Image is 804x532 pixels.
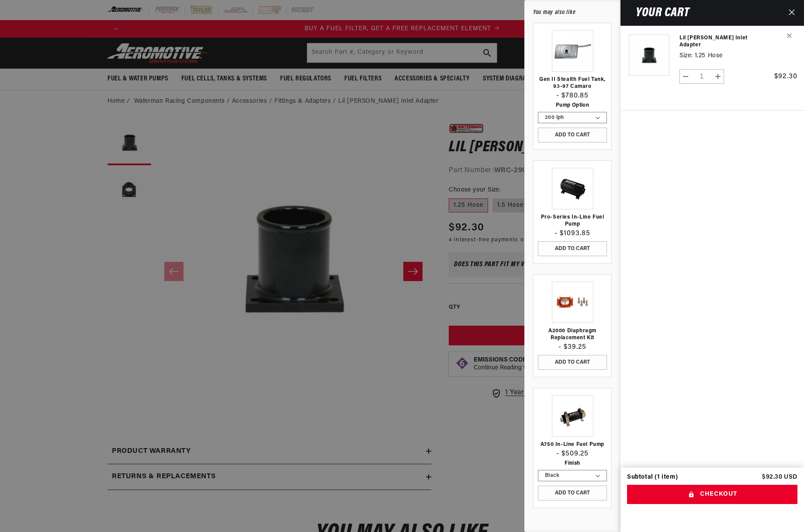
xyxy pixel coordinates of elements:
dt: Size: [679,52,693,59]
input: Quantity for Lil Bertha Inlet Adapter [692,69,712,84]
h2: Your cart [627,7,689,18]
iframe: PayPal-paypal [627,504,797,523]
dd: 1.25 Hose [695,52,723,59]
button: Remove Lil Bertha Inlet Adapter - 1.25 Hose [782,28,797,43]
div: Subtotal (1 item) [627,474,678,480]
span: $92.30 [774,73,797,80]
button: Checkout [627,485,797,504]
p: $92.30 USD [762,474,797,480]
a: Lil [PERSON_NAME] Inlet Adapter [679,35,766,49]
